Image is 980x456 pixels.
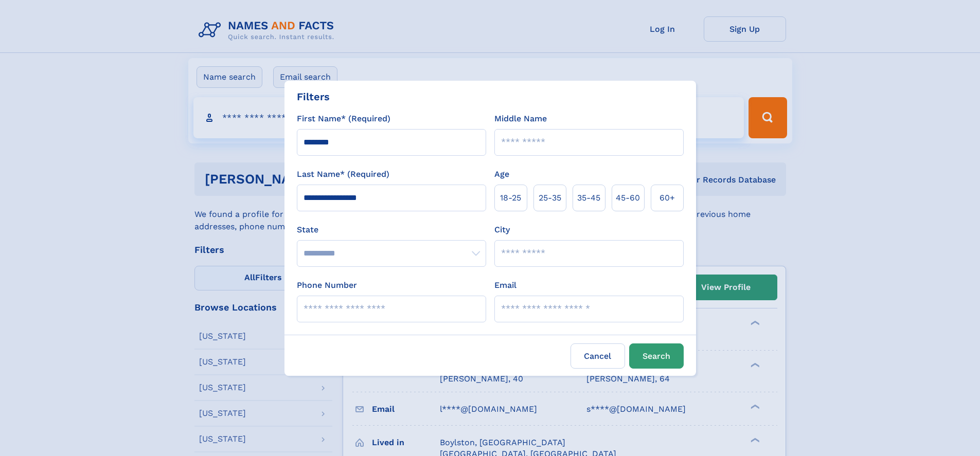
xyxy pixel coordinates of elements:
label: Middle Name [494,113,547,125]
span: 18‑25 [500,192,521,204]
label: Cancel [571,343,625,369]
div: Filters [297,89,330,104]
span: 25‑35 [539,192,561,204]
label: State [297,224,486,236]
label: Age [494,168,509,180]
button: Search [629,343,684,369]
label: Last Name* (Required) [297,168,389,180]
span: 35‑45 [577,192,600,204]
span: 60+ [660,192,675,204]
label: City [494,224,510,236]
span: 45‑60 [616,192,640,204]
label: First Name* (Required) [297,113,390,125]
label: Email [494,279,516,291]
label: Phone Number [297,279,357,291]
